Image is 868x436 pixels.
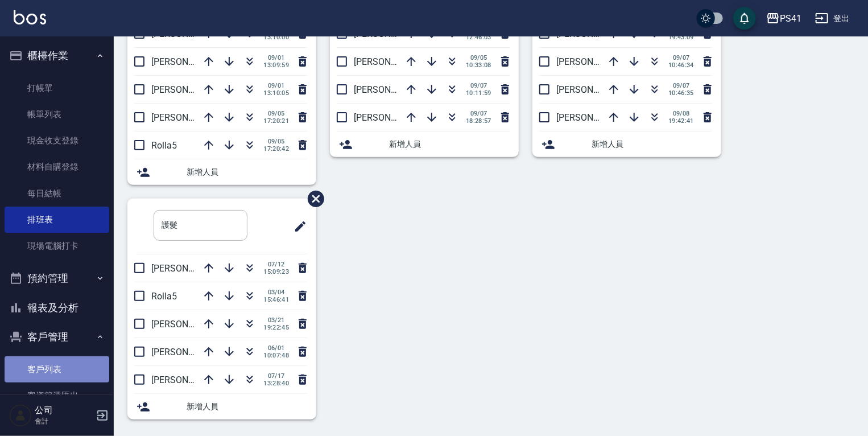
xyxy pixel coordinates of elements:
span: [PERSON_NAME]15 [556,84,635,95]
span: 18:28:57 [466,117,491,125]
span: 10:46:35 [668,89,694,97]
span: 13:10:05 [263,89,289,97]
a: 現金收支登錄 [5,127,109,154]
span: 09/01 [263,54,289,61]
span: 新增人員 [187,401,307,413]
span: 09/08 [668,110,694,117]
span: [PERSON_NAME]1 [151,112,225,123]
input: 排版標題 [154,210,247,241]
span: [PERSON_NAME]15 [151,56,230,67]
a: 材料自購登錄 [5,154,109,180]
h5: 公司 [35,405,93,416]
span: [PERSON_NAME]1 [151,375,225,385]
div: PS41 [780,11,801,26]
span: 09/05 [263,110,289,117]
a: 帳單列表 [5,101,109,127]
span: 15:46:41 [263,296,289,303]
span: [PERSON_NAME]1 [354,84,427,95]
span: 19:42:41 [668,117,694,125]
span: 07/12 [263,261,289,268]
img: Person [9,404,32,427]
span: 10:11:59 [466,89,491,97]
span: 19:22:45 [263,324,289,331]
span: 10:46:34 [668,61,694,69]
span: 09/07 [466,110,491,117]
span: 06/01 [263,344,289,352]
span: [PERSON_NAME]9 [556,112,630,123]
span: 新增人員 [389,138,510,150]
span: 09/05 [263,138,289,145]
button: PS41 [762,7,806,30]
span: 17:20:42 [263,145,289,153]
span: [PERSON_NAME]15 [354,56,432,67]
span: [PERSON_NAME]9 [151,263,225,274]
span: 新增人員 [187,166,307,178]
div: 新增人員 [127,394,316,419]
button: 報表及分析 [5,293,109,323]
a: 打帳單 [5,75,109,101]
img: Logo [14,10,46,24]
span: [PERSON_NAME]2 [151,319,225,330]
div: 新增人員 [127,159,316,185]
button: save [733,7,756,30]
p: 會計 [35,416,93,426]
span: 13:28:40 [263,380,289,387]
span: 09/07 [466,82,491,89]
span: Rolla5 [151,291,177,302]
span: 新增人員 [592,138,712,150]
span: Rolla5 [151,140,177,151]
span: 15:09:23 [263,268,289,275]
button: 預約管理 [5,264,109,293]
span: 10:33:08 [466,61,491,69]
span: 13:09:59 [263,61,289,69]
span: 07/17 [263,372,289,380]
span: [PERSON_NAME]9 [354,112,427,123]
span: 09/01 [263,82,289,89]
a: 排班表 [5,207,109,233]
a: 現場電腦打卡 [5,233,109,259]
span: [PERSON_NAME]15 [151,347,230,357]
span: 10:07:48 [263,352,289,359]
span: 03/21 [263,316,289,324]
span: 19:43:09 [668,34,694,41]
span: 13:10:00 [263,34,289,41]
span: 修改班表的標題 [287,213,307,240]
a: 每日結帳 [5,180,109,207]
span: [PERSON_NAME]2 [556,56,630,67]
span: 17:20:21 [263,117,289,125]
button: 登出 [811,8,854,29]
span: 09/07 [668,82,694,89]
a: 客戶列表 [5,356,109,382]
button: 客戶管理 [5,322,109,352]
div: 新增人員 [330,131,519,157]
span: 12:46:03 [466,34,491,41]
span: 03/04 [263,289,289,296]
span: [PERSON_NAME]9 [151,84,225,95]
button: 櫃檯作業 [5,41,109,71]
span: 刪除班表 [299,182,326,216]
span: 09/05 [466,54,491,61]
a: 客資篩選匯出 [5,382,109,409]
div: 新增人員 [532,131,721,157]
span: 09/07 [668,54,694,61]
